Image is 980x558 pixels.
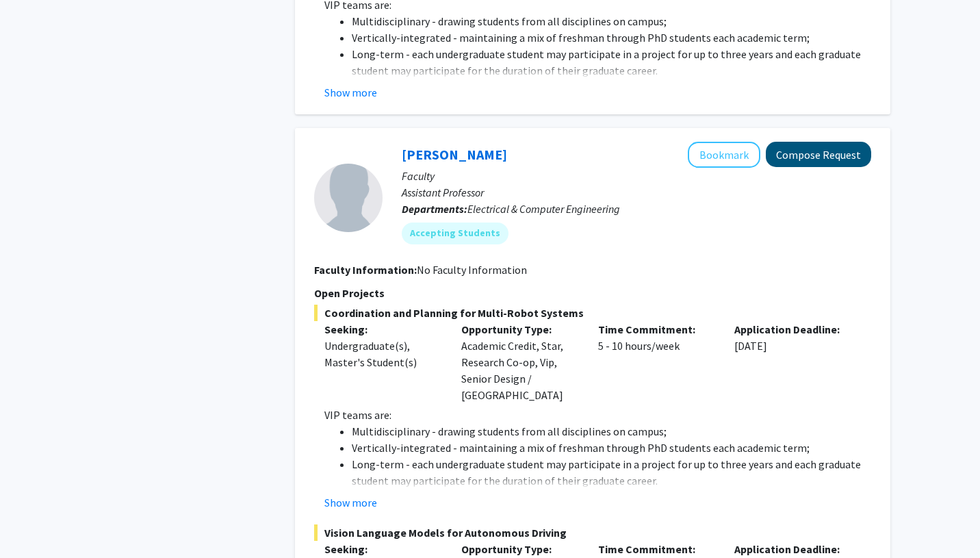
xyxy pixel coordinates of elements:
p: VIP teams are: [324,407,871,423]
li: Multidisciplinary - drawing students from all disciplines on campus; [352,13,871,29]
li: Vertically-integrated - maintaining a mix of freshman through PhD students each academic term; [352,440,871,456]
span: Coordination and Planning for Multi-Robot Systems [314,305,871,321]
li: Multidisciplinary - drawing students from all disciplines on campus; [352,423,871,440]
p: Time Commitment: [598,321,714,338]
span: Vision Language Models for Autonomous Driving [314,524,871,541]
span: No Faculty Information [417,263,527,277]
p: Opportunity Type: [461,541,578,557]
p: Open Projects [314,285,871,301]
p: Faculty [402,168,871,184]
p: Seeking: [324,541,441,557]
li: Long-term - each undergraduate student may participate in a project for up to three years and eac... [352,456,871,489]
a: [PERSON_NAME] [402,146,507,163]
iframe: Chat [10,496,58,548]
mat-chip: Accepting Students [402,223,508,244]
span: Electrical & Computer Engineering [467,202,620,216]
p: Application Deadline: [734,541,851,557]
b: Departments: [402,202,467,216]
button: Add Lifeng Zhou to Bookmarks [688,142,760,168]
li: Vertically-integrated - maintaining a mix of freshman through PhD students each academic term; [352,29,871,46]
p: Opportunity Type: [461,321,578,338]
button: Show more [324,494,377,511]
button: Compose Request to Lifeng Zhou [766,142,871,167]
div: Undergraduate(s), Master's Student(s) [324,338,441,370]
p: Seeking: [324,321,441,338]
button: Show more [324,84,377,101]
div: [DATE] [724,321,861,403]
p: Time Commitment: [598,541,714,557]
li: Long-term - each undergraduate student may participate in a project for up to three years and eac... [352,46,871,79]
b: Faculty Information: [314,263,417,277]
p: Assistant Professor [402,184,871,201]
div: Academic Credit, Star, Research Co-op, Vip, Senior Design / [GEOGRAPHIC_DATA] [451,321,588,403]
p: Application Deadline: [734,321,851,338]
div: 5 - 10 hours/week [588,321,725,403]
